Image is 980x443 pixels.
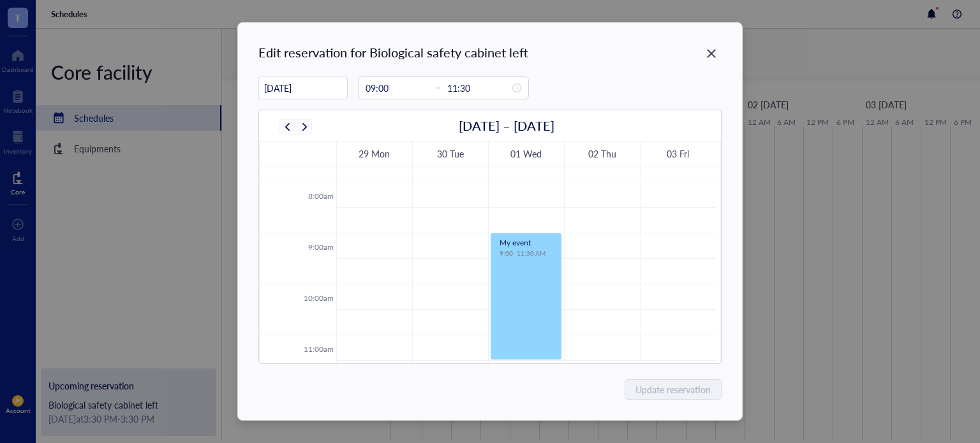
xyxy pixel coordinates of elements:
button: Close [701,43,722,64]
a: October 3, 2025 [664,145,692,162]
div: 29 Mon [359,147,390,161]
a: October 1, 2025 [508,145,544,162]
button: Update reservation [625,379,722,400]
h2: [DATE] – [DATE] [459,117,554,134]
div: 9:00 - 11:30 AM [500,248,553,258]
a: September 29, 2025 [356,145,392,162]
div: 11:00am [301,344,336,355]
div: 8:00am [306,191,336,202]
button: Previous week [279,119,295,134]
a: September 30, 2025 [434,145,466,162]
div: 10:00am [301,293,336,304]
input: End time [447,81,510,95]
button: Next week [297,119,312,134]
div: 30 Tue [437,147,464,161]
div: Edit reservation for Biological safety cabinet left [258,43,528,61]
div: 01 Wed [510,147,542,161]
span: Close [701,46,722,61]
div: My event [500,239,553,247]
input: mm/dd/yyyy [259,76,347,101]
div: 9:00am [306,242,336,253]
a: October 2, 2025 [586,145,619,162]
div: 03 Fri [667,147,689,161]
input: Start time [366,81,428,95]
div: 02 Thu [588,147,616,161]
